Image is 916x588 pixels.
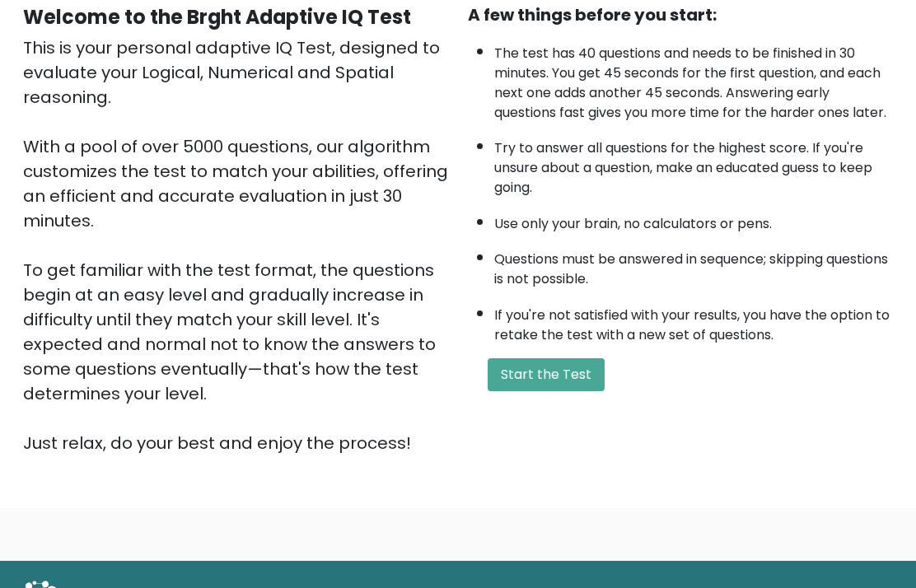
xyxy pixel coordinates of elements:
li: The test has 40 questions and needs to be finished in 30 minutes. You get 45 seconds for the firs... [494,36,893,124]
li: Use only your brain, no calculators or pens. [494,207,893,235]
li: Questions must be answered in sequence; skipping questions is not possible. [494,242,893,290]
button: Start the Test [488,359,605,392]
li: If you're not satisfied with your results, you have the option to retake the test with a new set ... [494,298,893,346]
b: Welcome to the Brght Adaptive IQ Test [23,4,411,31]
div: This is your personal adaptive IQ Test, designed to evaluate your Logical, Numerical and Spatial ... [23,36,448,456]
div: A few things before you start: [468,3,893,28]
li: Try to answer all questions for the highest score. If you're unsure about a question, make an edu... [494,131,893,198]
